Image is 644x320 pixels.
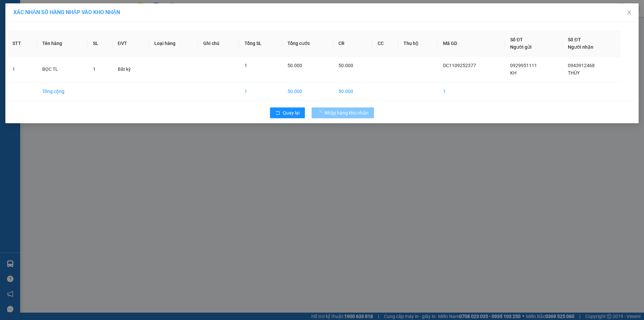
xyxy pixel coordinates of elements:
span: loading [317,110,324,115]
span: THỦY [568,70,580,76]
span: Số ĐT [568,37,581,42]
th: SL [88,31,112,56]
button: Close [620,3,639,22]
button: Nhập hàng kho nhận [312,107,374,118]
td: BỌC TL [37,56,88,82]
span: 0943912468 [568,63,595,68]
td: Tổng cộng [37,82,88,101]
span: 0929951111 [510,63,537,68]
span: XÁC NHẬN SỐ HÀNG NHẬP VÀO KHO NHẬN [13,9,120,15]
span: Người nhận [568,44,593,50]
span: Số ĐT [510,37,523,42]
span: DC1109252377 [443,63,476,68]
th: Mã GD [438,31,505,56]
span: close [627,10,632,15]
td: 1 [438,82,505,101]
th: STT [7,31,37,56]
td: 50.000 [333,82,372,101]
th: Ghi chú [198,31,239,56]
img: logo.jpg [8,8,59,42]
b: GỬI : VP [GEOGRAPHIC_DATA] [8,46,100,68]
th: CC [372,31,398,56]
td: 1 [239,82,282,101]
span: 50.000 [338,63,353,68]
span: Người gửi [510,44,532,50]
th: Tổng cước [282,31,333,56]
td: 50.000 [282,82,333,101]
th: Tên hàng [37,31,88,56]
th: Tổng SL [239,31,282,56]
th: ĐVT [112,31,149,56]
td: Bất kỳ [112,56,149,82]
th: Thu hộ [398,31,438,56]
td: 1 [7,56,37,82]
th: CR [333,31,372,56]
th: Loại hàng [149,31,198,56]
span: 1 [245,63,247,68]
span: Quay lại [283,109,300,117]
span: KH [510,70,517,76]
span: Nhập hàng kho nhận [324,109,369,117]
li: 271 - [PERSON_NAME] - [GEOGRAPHIC_DATA] - [GEOGRAPHIC_DATA] [63,16,280,25]
span: rollback [275,110,280,116]
button: rollbackQuay lại [270,107,305,118]
span: 50.000 [287,63,302,68]
span: 1 [93,66,96,72]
